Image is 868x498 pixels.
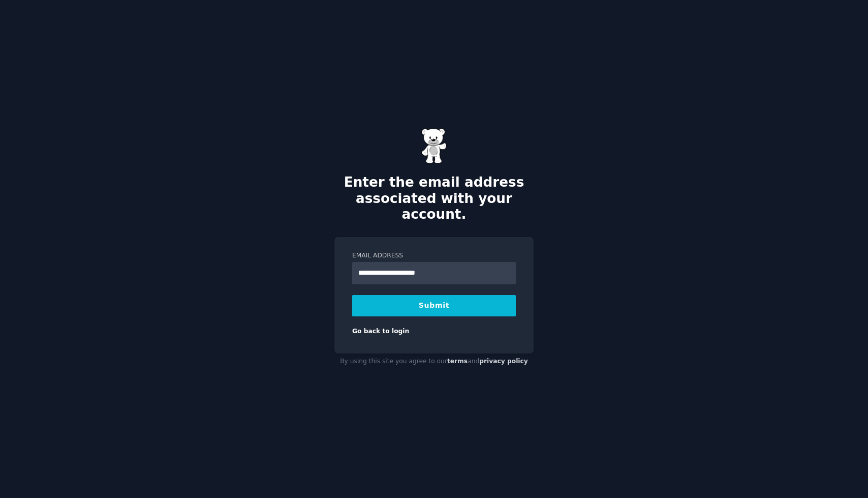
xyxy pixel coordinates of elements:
a: privacy policy [479,358,528,365]
h2: Enter the email address associated with your account. [334,174,534,223]
label: Email Address [352,251,516,260]
button: Submit [352,295,516,316]
a: Go back to login [352,328,409,335]
img: Gummy Bear [421,128,447,164]
div: By using this site you agree to our and [334,354,534,370]
a: terms [447,358,468,365]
